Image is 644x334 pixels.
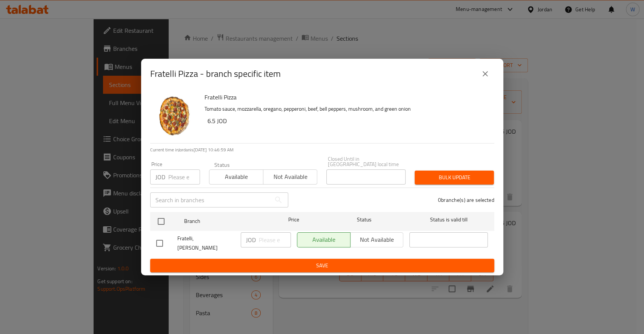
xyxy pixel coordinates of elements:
[150,68,281,80] h2: Fratelli Pizza - branch specific item
[155,172,165,181] p: JOD
[150,92,198,140] img: Fratelli Pizza
[168,169,200,185] input: Please enter price
[212,171,260,182] span: Available
[204,104,488,114] p: Tomato sauce, mozzarella, oregano, pepperoni, beef, bell peppers, mushroom, and green onion
[150,259,494,273] button: Save
[325,215,403,224] span: Status
[184,217,263,226] span: Branch
[209,169,263,185] button: Available
[204,92,488,102] h6: Fratelli Pizza
[438,196,494,204] p: 0 branche(s) are selected
[259,232,291,247] input: Please enter price
[246,235,256,244] p: JOD
[150,192,271,207] input: Search in branches
[150,146,494,153] p: Current time in Jordan is [DATE] 10:46:59 AM
[156,261,488,270] span: Save
[415,171,494,185] button: Bulk update
[409,215,488,224] span: Status is valid till
[421,173,488,182] span: Bulk update
[263,169,317,185] button: Not available
[476,65,494,83] button: close
[207,116,488,126] h6: 6.5 JOD
[269,215,319,224] span: Price
[177,234,235,253] span: Fratelli, [PERSON_NAME]
[266,171,314,182] span: Not available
